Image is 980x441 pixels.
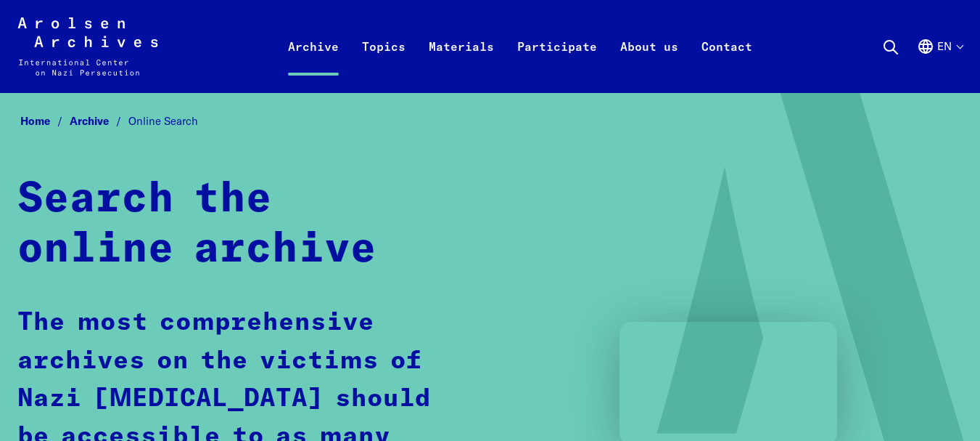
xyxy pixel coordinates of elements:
a: Archive [276,35,350,93]
span: Online Search [128,114,198,128]
a: Materials [417,35,506,93]
nav: Primary [276,17,764,76]
a: Topics [350,35,417,93]
a: Contact [690,35,764,93]
a: Participate [506,35,609,93]
a: Home [20,114,70,128]
strong: Search the online archive [17,179,376,270]
a: Archive [70,114,128,128]
button: English, language selection [917,38,963,90]
a: About us [609,35,690,93]
nav: Breadcrumb [17,110,963,132]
